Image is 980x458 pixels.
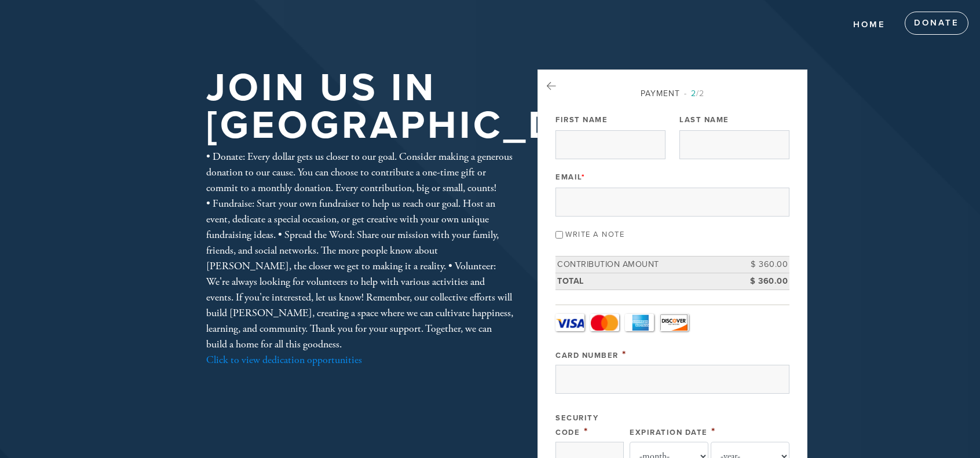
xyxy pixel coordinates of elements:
[555,87,789,100] div: Payment
[555,172,585,182] label: Email
[555,413,598,437] label: Security Code
[555,257,737,273] td: Contribution Amount
[844,14,894,36] a: Home
[711,425,716,438] span: This field is required.
[206,353,362,367] a: Click to view dedication opportunities
[206,149,513,368] div: • Donate: Every dollar gets us closer to our goal. Consider making a generous donation to our cau...
[590,314,619,331] a: MasterCard
[630,428,708,437] label: Expiration Date
[660,314,689,331] a: Discover
[206,69,654,144] h1: Join Us In [GEOGRAPHIC_DATA]
[555,115,608,125] label: First Name
[584,425,588,438] span: This field is required.
[622,348,627,361] span: This field is required.
[684,89,704,98] span: /2
[679,115,729,125] label: Last Name
[625,314,654,331] a: Amex
[555,351,619,360] label: Card Number
[691,89,696,98] span: 2
[565,230,624,239] label: Write a note
[582,173,586,182] span: This field is required.
[555,314,584,331] a: Visa
[737,273,789,290] td: $ 360.00
[905,12,968,35] a: Donate
[737,257,789,273] td: $ 360.00
[555,273,737,290] td: Total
